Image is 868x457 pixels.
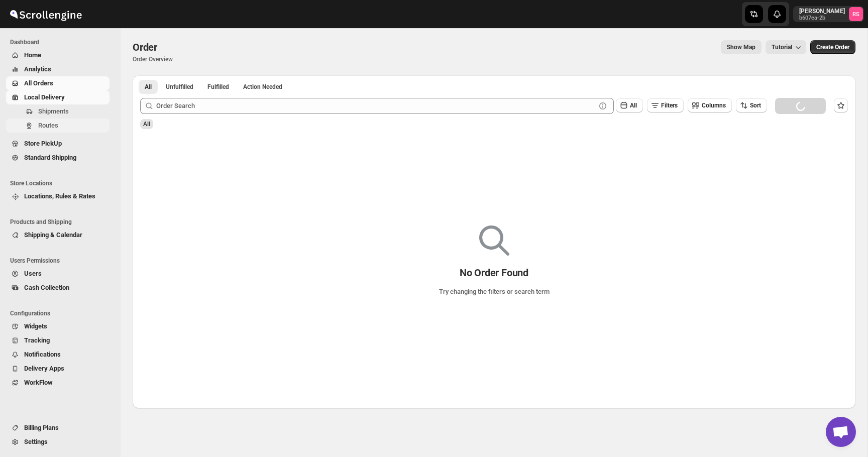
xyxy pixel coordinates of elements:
[799,7,845,15] p: [PERSON_NAME]
[6,421,110,435] button: Billing Plans
[750,102,761,109] span: Sort
[6,435,110,449] button: Settings
[6,267,110,281] button: Users
[439,287,550,297] p: Try changing the filters or search term
[6,48,110,62] button: Home
[799,15,845,21] p: b607ea-2b
[6,76,110,90] button: All Orders
[647,98,684,112] button: Filters
[24,93,65,101] span: Local Delivery
[8,2,83,27] img: ScrollEngine
[166,83,193,91] span: Unfulfilled
[616,98,643,112] button: All
[849,7,863,21] span: Romil Seth
[38,107,69,115] span: Shipments
[702,102,726,109] span: Columns
[661,102,678,109] span: Filters
[24,336,50,344] span: Tracking
[810,40,855,54] button: Create custom order
[6,348,110,362] button: Notifications
[793,6,864,22] button: User menu
[766,40,806,54] button: Tutorial
[156,98,596,114] input: Order Search
[237,80,288,94] button: ActionNeeded
[816,43,849,51] span: Create Order
[160,80,199,94] button: Unfulfilled
[10,179,114,187] span: Store Locations
[6,189,110,203] button: Locations, Rules & Rates
[24,270,42,277] span: Users
[6,333,110,348] button: Tracking
[721,40,762,54] button: Map action label
[24,51,41,59] span: Home
[145,83,152,91] span: All
[727,43,755,51] span: Show Map
[852,11,859,18] text: RS
[6,362,110,376] button: Delivery Apps
[479,225,509,256] img: Empty search results
[6,104,110,119] button: Shipments
[143,121,150,128] span: All
[736,98,767,112] button: Sort
[243,83,282,91] span: Action Needed
[6,119,110,133] button: Routes
[24,424,59,431] span: Billing Plans
[207,83,229,91] span: Fulfilled
[6,319,110,333] button: Widgets
[630,102,637,109] span: All
[133,41,157,53] span: Order
[38,122,58,129] span: Routes
[24,192,95,200] span: Locations, Rules & Rates
[24,284,69,291] span: Cash Collection
[6,281,110,295] button: Cash Collection
[10,218,114,226] span: Products and Shipping
[24,79,53,87] span: All Orders
[24,351,61,358] span: Notifications
[6,228,110,242] button: Shipping & Calendar
[24,140,62,147] span: Store PickUp
[24,379,53,386] span: WorkFlow
[10,38,114,46] span: Dashboard
[24,231,82,239] span: Shipping & Calendar
[24,365,64,372] span: Delivery Apps
[24,65,51,73] span: Analytics
[24,322,47,330] span: Widgets
[24,154,76,161] span: Standard Shipping
[201,80,235,94] button: Fulfilled
[24,438,48,445] span: Settings
[772,44,792,51] span: Tutorial
[6,376,110,390] button: WorkFlow
[139,80,158,94] button: All
[688,98,732,112] button: Columns
[133,55,173,63] p: Order Overview
[460,267,528,279] p: No Order Found
[6,62,110,76] button: Analytics
[826,417,856,447] div: Open chat
[10,257,114,265] span: Users Permissions
[10,309,114,317] span: Configurations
